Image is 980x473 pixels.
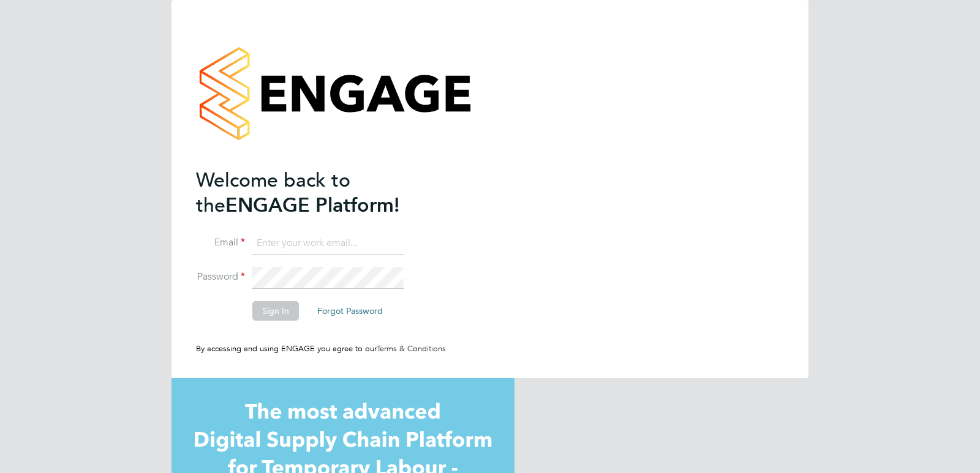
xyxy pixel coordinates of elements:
a: Terms & Conditions [377,343,446,354]
h2: ENGAGE Platform! [196,168,435,218]
span: Welcome back to the [196,168,350,217]
label: Email [196,236,245,249]
button: Sign In [252,301,299,321]
label: Password [196,270,245,283]
button: Forgot Password [307,301,393,321]
input: Enter your work email... [252,233,404,255]
span: By accessing and using ENGAGE you agree to our [196,343,446,354]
